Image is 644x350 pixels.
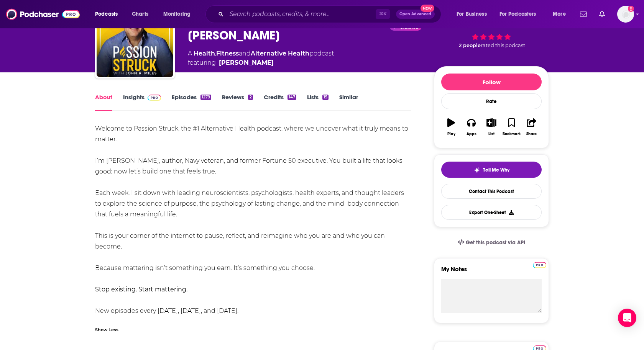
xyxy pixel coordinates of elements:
[132,9,148,20] span: Charts
[617,6,634,23] button: Show profile menu
[617,6,634,23] span: Logged in as heidi.egloff
[95,93,112,111] a: About
[452,233,531,252] a: Get this podcast via API
[499,9,536,20] span: For Podcasters
[628,6,634,12] svg: Add a profile image
[553,9,566,20] span: More
[501,113,521,141] button: Bookmark
[526,132,537,136] div: Share
[441,205,542,220] button: Export One-Sheet
[434,6,549,54] div: 78 2 peoplerated this podcast
[95,123,411,316] div: Welcome to Passion Struck, the #1 Alternative Health podcast, where we uncover what it truly mean...
[522,113,542,141] button: Share
[533,262,546,268] img: Podchaser Pro
[596,8,608,21] a: Show notifications dropdown
[483,167,509,173] span: Tell Me Why
[396,10,435,19] button: Open AdvancedNew
[188,58,334,67] span: featuring
[495,8,547,20] button: open menu
[307,93,329,111] a: Lists15
[457,9,487,20] span: For Business
[172,93,211,111] a: Episodes1279
[97,0,173,77] img: Passion Struck with John R. Miles
[248,95,253,100] div: 2
[339,93,358,111] a: Similar
[200,95,211,100] div: 1279
[6,7,80,21] img: Podchaser - Follow, Share and Rate Podcasts
[421,5,434,12] span: New
[123,93,161,111] a: InsightsPodchaser Pro
[577,8,590,21] a: Show notifications dropdown
[441,265,542,279] label: My Notes
[194,50,215,57] a: Health
[216,50,239,57] a: Fitness
[376,9,390,19] span: ⌘ K
[441,93,542,109] div: Rate
[90,8,128,20] button: open menu
[188,49,334,67] div: A podcast
[95,9,118,20] span: Podcasts
[451,8,496,20] button: open menu
[467,132,476,136] div: Apps
[447,132,455,136] div: Play
[474,167,480,173] img: tell me why sparkle
[466,239,525,246] span: Get this podcast via API
[459,43,481,48] span: 2 people
[219,58,274,67] a: John R. Miles
[461,113,481,141] button: Apps
[227,8,376,20] input: Search podcasts, credits, & more...
[441,74,542,90] button: Follow
[503,132,521,136] div: Bookmark
[163,9,191,20] span: Monitoring
[215,50,216,57] span: ,
[399,12,431,16] span: Open Advanced
[481,113,501,141] button: List
[533,261,546,268] a: Pro website
[127,8,153,20] a: Charts
[251,50,309,57] a: Alternative Health
[441,184,542,199] a: Contact This Podcast
[547,8,575,20] button: open menu
[617,6,634,23] img: User Profile
[148,95,161,101] img: Podchaser Pro
[264,93,296,111] a: Credits147
[158,8,200,20] button: open menu
[322,95,329,100] div: 15
[618,309,636,327] div: Open Intercom Messenger
[400,25,419,29] span: Claimed
[95,286,187,293] strong: Stop existing. Start mattering.
[213,5,449,23] div: Search podcasts, credits, & more...
[222,93,253,111] a: Reviews2
[441,162,542,178] button: tell me why sparkleTell Me Why
[488,132,495,136] div: List
[441,113,461,141] button: Play
[481,43,525,48] span: rated this podcast
[239,50,251,57] span: and
[287,95,296,100] div: 147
